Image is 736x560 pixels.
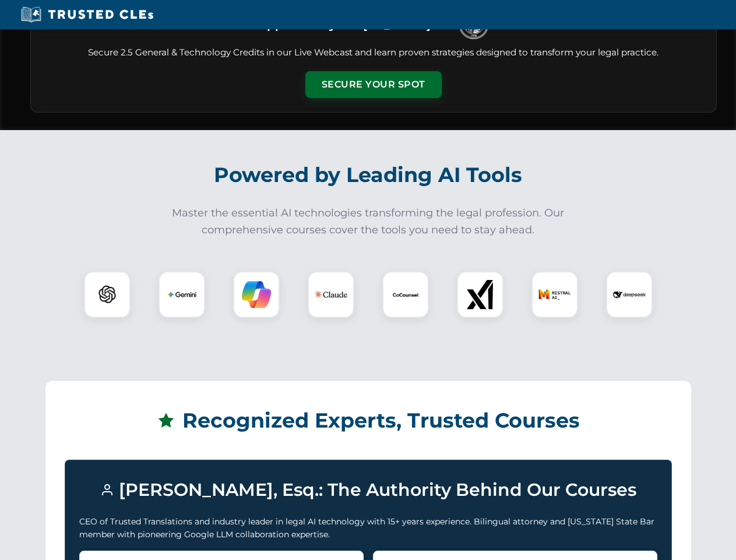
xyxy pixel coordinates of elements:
[45,155,691,195] h2: Powered by Leading AI Tools
[305,71,442,98] button: Secure Your Spot
[233,271,280,318] div: Copilot
[613,278,646,311] img: DeepSeek Logo
[315,278,347,311] img: Claude Logo
[84,271,131,318] div: ChatGPT
[391,280,420,309] img: CoCounsel Logo
[164,205,572,239] p: Master the essential AI technologies transforming the legal profession. Our comprehensive courses...
[65,400,672,441] h2: Recognized Experts, Trusted Courses
[538,278,571,311] img: Mistral AI Logo
[606,271,653,318] div: DeepSeek
[159,271,205,318] div: Gemini
[79,474,657,506] h3: [PERSON_NAME], Esq.: The Authority Behind Our Courses
[167,280,196,309] img: Gemini Logo
[45,46,702,60] p: Secure 2.5 General & Technology Credits in our Live Webcast and learn proven strategies designed ...
[17,6,157,23] img: Trusted CLEs
[531,271,578,318] div: Mistral AI
[382,271,429,318] div: CoCounsel
[457,271,503,318] div: xAI
[90,278,124,311] img: ChatGPT Logo
[79,515,657,541] p: CEO of Trusted Translations and industry leader in legal AI technology with 15+ years experience....
[466,280,495,309] img: xAI Logo
[308,271,354,318] div: Claude
[242,280,271,309] img: Copilot Logo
